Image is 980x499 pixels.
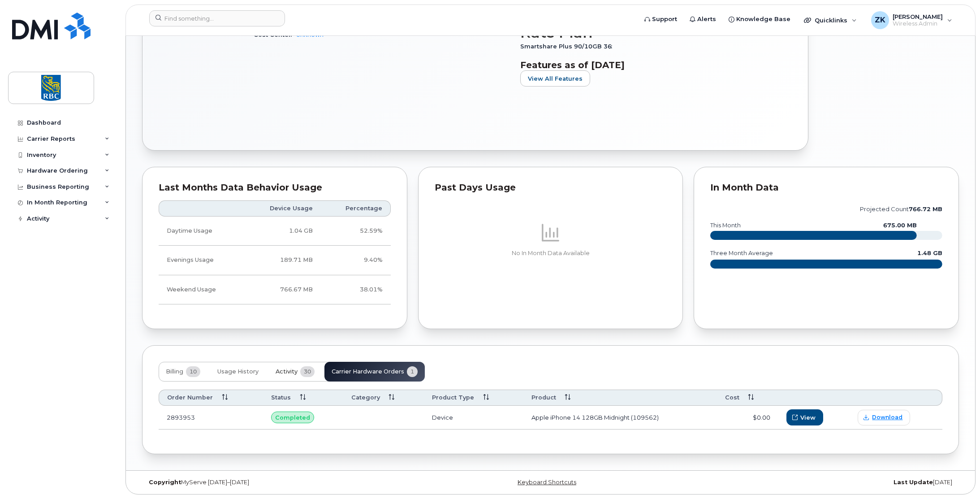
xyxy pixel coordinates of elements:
[142,479,414,486] div: MyServe [DATE]–[DATE]
[710,183,942,192] div: In Month Data
[815,17,847,24] span: Quicklinks
[722,10,797,28] a: Knowledge Base
[710,222,741,229] text: this month
[686,479,959,486] div: [DATE]
[435,183,667,192] div: Past Days Usage
[725,394,739,402] span: Cost
[893,20,943,27] span: Wireless Admin
[520,60,776,70] h3: Features as of [DATE]
[276,368,298,375] span: Activity
[167,394,213,402] span: Order Number
[159,406,263,430] td: 2893953
[186,366,200,377] span: 10
[683,10,722,28] a: Alerts
[296,31,324,38] a: Unknown
[432,394,474,402] span: Product Type
[710,250,773,256] text: three month average
[865,11,958,29] div: Zlatko Knezevic
[244,275,321,304] td: 766.67 MB
[217,368,259,375] span: Usage History
[321,246,390,275] td: 9.40%
[275,413,310,422] span: Completed
[894,479,933,486] strong: Last Update
[520,70,590,87] button: View All Features
[520,43,617,50] span: Smartshare Plus 90/10GB 36
[254,31,296,38] span: Cost Center
[435,249,667,257] p: No In Month Data Available
[652,15,677,24] span: Support
[638,10,683,28] a: Support
[909,206,942,213] tspan: 766.72 MB
[159,246,244,275] td: Evenings Usage
[244,246,321,275] td: 189.71 MB
[149,479,181,486] strong: Copyright
[872,413,902,421] span: Download
[786,409,823,425] button: View
[244,217,321,246] td: 1.04 GB
[520,25,776,41] h3: Rate Plan
[159,246,391,275] tr: Weekdays from 6:00pm to 8:00am
[531,394,556,402] span: Product
[860,206,942,213] text: projected count
[917,250,942,256] text: 1.48 GB
[300,366,315,377] span: 30
[244,200,321,217] th: Device Usage
[424,406,523,430] td: Device
[697,15,716,24] span: Alerts
[166,368,183,375] span: Billing
[271,394,291,402] span: Status
[858,410,910,425] a: Download
[321,275,390,304] td: 38.01%
[351,394,380,402] span: Category
[523,406,717,430] td: Apple iPhone 14 128GB Midnight (109562)
[800,413,816,422] span: View
[883,222,917,229] text: 675.00 MB
[159,183,391,192] div: Last Months Data Behavior Usage
[875,15,885,26] span: ZK
[149,10,285,26] input: Find something...
[518,479,576,486] a: Keyboard Shortcuts
[798,11,863,29] div: Quicklinks
[717,406,779,430] td: $0.00
[736,15,790,24] span: Knowledge Base
[321,217,390,246] td: 52.59%
[528,74,583,83] span: View All Features
[321,200,390,217] th: Percentage
[159,275,391,304] tr: Friday from 6:00pm to Monday 8:00am
[893,13,943,20] span: [PERSON_NAME]
[159,275,244,304] td: Weekend Usage
[159,217,244,246] td: Daytime Usage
